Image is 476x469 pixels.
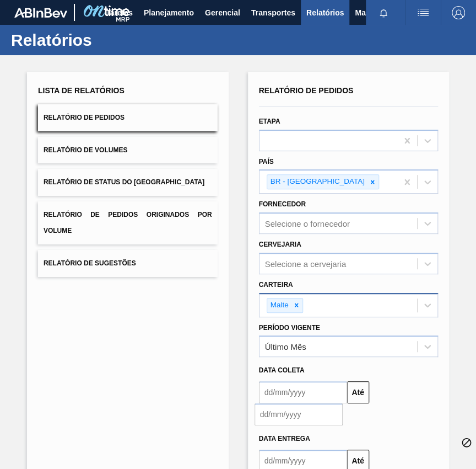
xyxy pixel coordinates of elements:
img: userActions [416,6,430,19]
button: Relatório de Pedidos [38,104,218,131]
button: Relatório de Pedidos Originados por Volume [38,201,218,244]
div: BR - [GEOGRAPHIC_DATA] [267,175,366,189]
label: País [259,158,274,166]
button: Relatório de Volumes [38,137,218,164]
img: TNhmsLtSVTkK8tSr43FrP2fwEKptu5GPRR3wAAAABJRU5ErkJggg== [14,8,67,18]
span: Master Data [355,6,398,19]
input: dd/mm/yyyy [259,381,347,403]
span: Relatório de Pedidos [44,114,125,121]
span: Relatórios [306,6,344,19]
button: Relatório de Sugestões [38,250,218,277]
div: Selecione o fornecedor [265,219,350,228]
span: Gerencial [205,6,240,19]
label: Carteira [259,281,293,289]
div: Último Mês [265,342,306,351]
span: Transportes [251,6,295,19]
label: Período Vigente [259,324,320,332]
button: Relatório de Status do [GEOGRAPHIC_DATA] [38,169,218,196]
label: Etapa [259,118,280,125]
h1: Relatórios [11,34,207,46]
label: Cervejaria [259,241,301,248]
div: Malte [267,299,290,312]
div: Selecione a cervejaria [265,259,347,268]
input: dd/mm/yyyy [255,403,343,425]
span: Tarefas [106,6,133,19]
span: Planejamento [144,6,194,19]
span: Relatório de Volumes [44,146,127,154]
label: Fornecedor [259,200,306,208]
span: Relatório de Pedidos [259,86,354,95]
img: Logout [452,6,465,19]
span: Relatório de Sugestões [44,259,136,267]
span: Relatório de Pedidos Originados por Volume [44,211,212,234]
span: Data coleta [259,366,305,374]
button: Até [347,381,369,403]
span: Lista de Relatórios [38,86,125,95]
span: Relatório de Status do [GEOGRAPHIC_DATA] [44,178,204,186]
span: Data entrega [259,435,310,443]
button: Notificações [366,5,401,20]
